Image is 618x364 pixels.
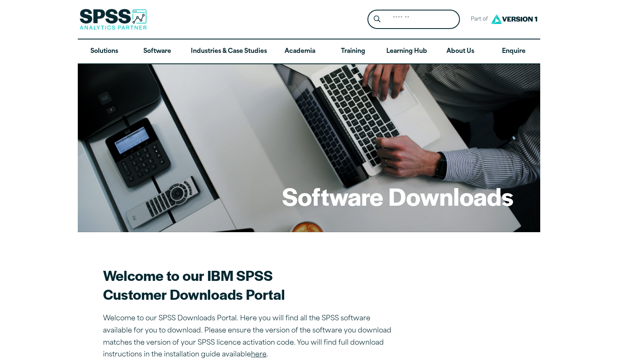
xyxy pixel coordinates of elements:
a: Training [327,39,380,64]
a: Academia [274,39,327,64]
a: Software [131,39,184,64]
form: Site Header Search Form [367,10,460,29]
a: Industries & Case Studies [184,39,274,64]
button: Search magnifying glass icon [370,12,385,27]
p: Welcome to our SPSS Downloads Portal. Here you will find all the SPSS software available for you ... [103,313,397,361]
a: Enquire [487,39,540,64]
h2: Welcome to our IBM SPSS Customer Downloads Portal [103,266,397,304]
img: SPSS Analytics Partner [79,9,147,30]
a: here [251,351,267,358]
nav: Desktop version of site main menu [78,39,540,64]
a: Learning Hub [380,39,434,64]
h1: Software Downloads [282,180,513,212]
img: Version1 Logo [489,11,539,27]
svg: Search magnifying glass icon [374,16,380,23]
a: Solutions [78,39,131,64]
a: About Us [434,39,487,64]
span: Part of [467,13,489,26]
